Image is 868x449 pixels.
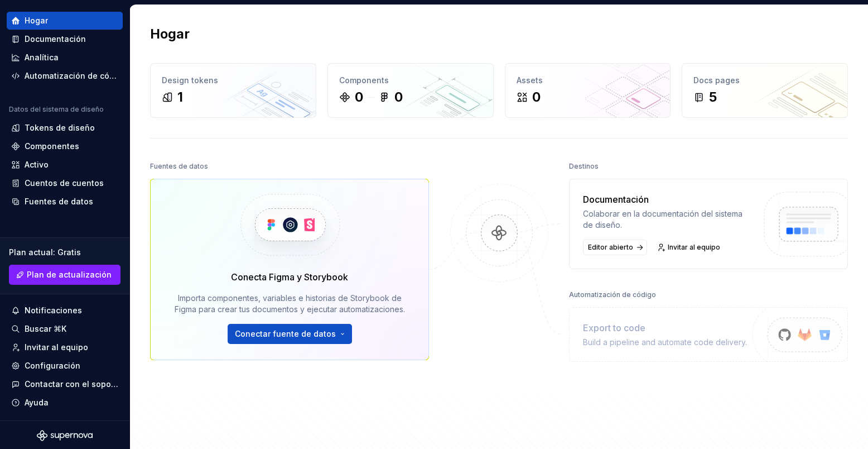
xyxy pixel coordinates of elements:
div: Notificaciones [25,305,82,316]
div: Fuentes de datos [150,159,208,174]
div: Destinos [569,159,599,174]
a: Editor abierto [583,240,647,255]
a: Hogar [7,12,123,30]
a: Cuentos de cuentos [7,174,123,192]
a: Plan de actualización [9,265,120,285]
span: Conectar fuente de datos [235,328,336,340]
a: Design tokens1 [150,63,316,118]
font: Documentación [583,193,649,206]
span: Plan de actualización [27,269,112,280]
div: Colaborar en la documentación del sistema de diseño. [583,208,751,231]
div: Conecta Figma y Storybook [231,270,348,284]
svg: Logotipo de Supernova [37,430,93,441]
button: Buscar ⌘K [7,320,123,338]
div: Analítica [25,52,59,63]
div: 1 [177,88,183,106]
div: Buscar ⌘K [25,323,66,335]
font: Export to code [583,321,645,335]
a: Invitar al equipo [7,338,123,356]
div: Ayuda [25,397,49,408]
div: Automatización de código [569,287,656,303]
div: Cuentos de cuentos [25,178,104,189]
div: 0 [532,88,541,106]
div: Componentes [25,141,79,152]
a: Docs pages5 [682,63,848,118]
button: Contactar con el soporte [7,375,123,393]
a: Fuentes de datos [7,193,123,211]
a: Componentes [7,137,123,155]
div: 0 [394,88,403,106]
a: Components00 [327,63,494,118]
div: Configuración [25,360,80,371]
div: Activo [25,159,49,170]
div: Datos del sistema de diseño [9,105,104,114]
div: Contactar con el soporte [25,379,118,390]
font: Components [339,75,389,86]
span: Editor abierto [588,243,633,252]
a: Tokens de diseño [7,119,123,137]
a: Documentación [7,30,123,48]
div: Build a pipeline and automate code delivery. [583,337,747,348]
div: Plan actual: Gratis [9,247,120,258]
a: Automatización de código [7,67,123,85]
div: Invitar al equipo [25,342,88,353]
div: Tokens de diseño [25,122,95,133]
span: Invitar al equipo [668,243,720,252]
h2: Hogar [150,25,190,43]
font: Assets [517,75,543,86]
a: Assets0 [505,63,671,118]
a: Analítica [7,49,123,66]
button: Conectar fuente de datos [228,324,352,344]
button: Notificaciones [7,302,123,319]
div: Documentación [25,34,86,45]
a: Invitar al equipo [654,240,725,255]
div: Fuentes de datos [25,196,93,207]
font: Design tokens [162,75,218,86]
div: 5 [709,88,717,106]
a: Configuración [7,357,123,375]
a: Activo [7,156,123,174]
button: Ayuda [7,394,123,412]
div: Importa componentes, variables e historias de Storybook de Figma para crear tus documentos y ejec... [166,293,413,315]
div: 0 [355,88,363,106]
font: Docs pages [693,75,740,86]
div: Hogar [25,15,48,26]
div: Automatización de código [25,70,118,82]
